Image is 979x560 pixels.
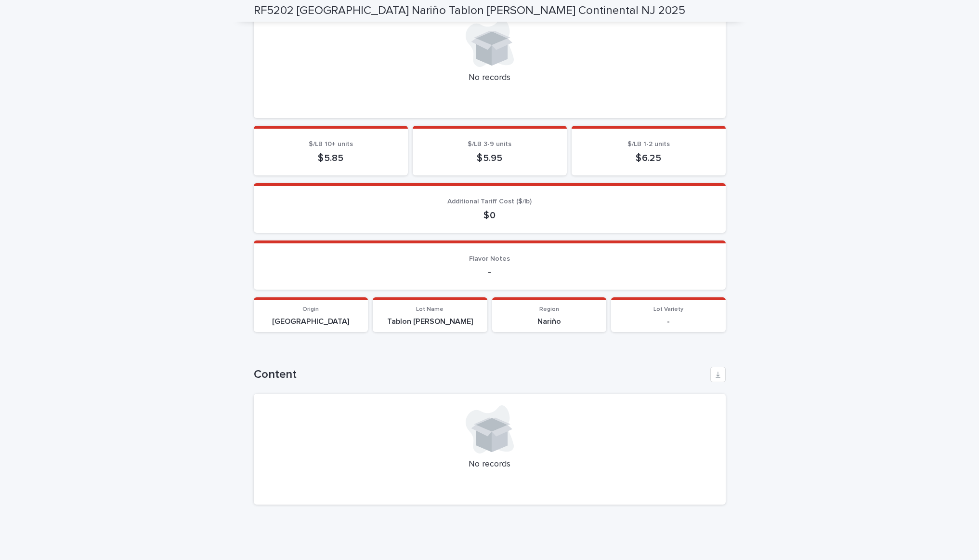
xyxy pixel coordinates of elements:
span: $/LB 10+ units [309,141,353,147]
span: Lot Name [416,307,444,312]
p: - [265,267,714,278]
p: $ 0 [265,210,714,221]
span: $/LB 3-9 units [468,141,511,147]
h1: Content [254,368,706,382]
h2: RF5202 [GEOGRAPHIC_DATA] Nariño Tablon [PERSON_NAME] Continental NJ 2025 [254,4,685,18]
p: Tablon [PERSON_NAME] [379,317,482,326]
p: No records [265,459,714,470]
span: Region [539,307,559,312]
p: $ 5.85 [265,152,396,164]
span: Origin [302,307,319,312]
span: Flavor Notes [469,255,510,262]
span: Lot Variety [653,307,683,312]
p: $ 6.25 [583,152,714,164]
p: No records [265,73,714,83]
p: [GEOGRAPHIC_DATA] [260,317,363,326]
p: - [617,317,720,326]
p: $ 5.95 [424,152,555,164]
span: Additional Tariff Cost ($/lb) [447,198,532,205]
span: $/LB 1-2 units [627,141,670,147]
p: Nariño [498,317,601,326]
